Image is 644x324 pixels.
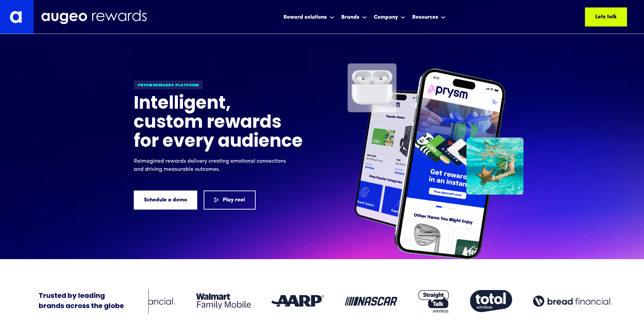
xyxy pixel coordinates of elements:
div: Reward solutions [282,8,336,26]
p: Reimagined rewards delivery creating emotional connections and driving measurable outcomes. [134,157,290,174]
div: Trusted by leading brands across the globe [39,291,124,311]
div: Resources [412,13,438,21]
a: Lets talk [585,7,627,26]
div: Brands [341,13,360,21]
div: Prysm Rewards platform [134,80,203,89]
div: Brands [339,8,369,26]
a: Play reel [204,191,256,210]
div: Company [374,13,398,21]
div: Reward solutions [283,13,327,21]
div: Resources [410,8,447,26]
a: Schedule a demo [134,191,197,210]
div: Company [372,8,407,26]
img: Client logo: Walmart Family Mobile [196,293,251,309]
h1: Intelligent, custom rewards for every audience [134,95,303,152]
